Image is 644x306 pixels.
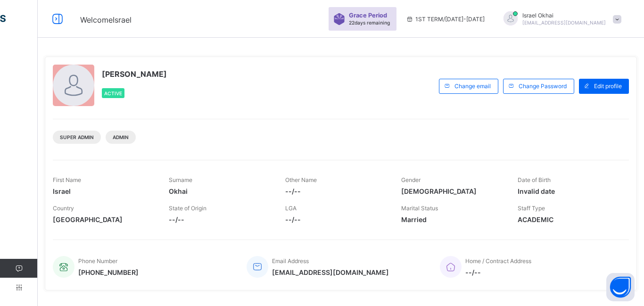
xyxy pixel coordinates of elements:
[53,205,74,212] span: Country
[104,91,122,96] span: Active
[53,187,155,195] span: Israel
[406,16,485,23] span: session/term information
[53,215,155,223] span: [GEOGRAPHIC_DATA]
[401,205,438,212] span: Marital Status
[60,134,94,140] span: Super Admin
[518,215,619,223] span: ACADEMIC
[518,205,545,212] span: Staff Type
[285,205,297,212] span: LGA
[401,215,503,223] span: Married
[349,20,390,25] span: 22 days remaining
[285,215,387,223] span: --/--
[401,176,421,183] span: Gender
[518,176,551,183] span: Date of Birth
[518,187,619,195] span: Invalid date
[594,83,622,90] span: Edit profile
[272,268,389,276] span: [EMAIL_ADDRESS][DOMAIN_NAME]
[169,215,271,223] span: --/--
[606,273,635,301] button: Open asap
[454,83,491,90] span: Change email
[53,176,81,183] span: First Name
[522,12,606,19] span: Israel Okhai
[113,134,129,140] span: Admin
[401,187,503,195] span: [DEMOGRAPHIC_DATA]
[272,257,309,265] span: Email Address
[102,69,167,79] span: [PERSON_NAME]
[169,205,206,212] span: State of Origin
[333,13,345,25] img: sticker-purple.71386a28dfed39d6af7621340158ba97.svg
[465,257,531,265] span: Home / Contract Address
[349,12,387,19] span: Grace Period
[78,257,117,265] span: Phone Number
[285,187,387,195] span: --/--
[78,268,139,276] span: [PHONE_NUMBER]
[522,20,606,25] span: [EMAIL_ADDRESS][DOMAIN_NAME]
[285,176,317,183] span: Other Name
[519,83,567,90] span: Change Password
[494,11,626,27] div: IsraelOkhai
[465,268,531,276] span: --/--
[169,187,271,195] span: Okhai
[169,176,192,183] span: Surname
[80,15,132,25] span: Welcome Israel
